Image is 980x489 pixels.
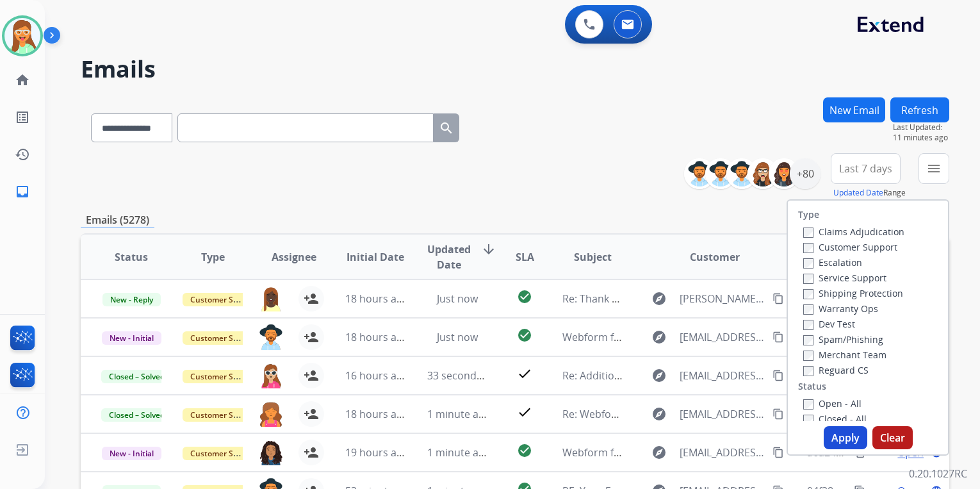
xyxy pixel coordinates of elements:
button: Apply [824,426,867,449]
mat-icon: explore [651,368,667,383]
label: Closed - All [803,413,867,425]
mat-icon: history [15,147,30,162]
mat-icon: search [439,120,454,136]
input: Dev Test [803,320,813,330]
span: New - Initial [102,447,161,460]
mat-icon: person_add [304,291,319,306]
span: Webform from [EMAIL_ADDRESS][DOMAIN_NAME] on [DATE] [562,445,853,460]
mat-icon: inbox [15,184,30,199]
img: agent-avatar [259,363,283,388]
input: Merchant Team [803,351,813,361]
span: Customer [690,249,740,265]
span: [PERSON_NAME][EMAIL_ADDRESS][PERSON_NAME][DOMAIN_NAME] [680,291,765,306]
span: Re: Additional Information [562,369,689,383]
input: Service Support [803,274,813,284]
input: Spam/Phishing [803,335,813,345]
mat-icon: content_copy [772,447,784,458]
span: [EMAIL_ADDRESS][DOMAIN_NAME] [680,368,765,383]
span: Status [115,249,148,265]
mat-icon: content_copy [772,293,784,304]
input: Reguard CS [803,366,813,376]
span: Webform from [EMAIL_ADDRESS][DOMAIN_NAME] on [DATE] [562,330,853,344]
span: Customer Support [183,293,266,306]
span: Re: Thank you for protecting your Rooms To Go product [562,292,834,306]
img: agent-avatar [259,440,283,465]
img: agent-avatar [259,286,283,311]
span: Range [833,187,906,198]
span: Last 7 days [839,166,892,171]
input: Warranty Ops [803,304,813,315]
h2: Emails [81,56,949,82]
div: +80 [790,158,821,189]
input: Closed - All [803,415,813,425]
label: Status [798,380,826,393]
span: New - Reply [102,293,161,306]
mat-icon: explore [651,329,667,345]
span: Customer Support [183,447,266,460]
span: Just now [437,330,478,344]
span: [EMAIL_ADDRESS][DOMAIN_NAME] [680,406,765,422]
mat-icon: content_copy [772,408,784,420]
input: Customer Support [803,243,813,253]
span: Customer Support [183,408,266,422]
span: Just now [437,292,478,306]
span: Customer Support [183,331,266,345]
mat-icon: menu [926,161,942,176]
input: Open - All [803,399,813,410]
span: 11 minutes ago [893,133,949,143]
input: Shipping Protection [803,289,813,299]
mat-icon: person_add [304,329,319,345]
span: 18 hours ago [345,292,409,306]
mat-icon: person_add [304,406,319,422]
button: Clear [872,426,913,449]
span: Initial Date [347,249,404,265]
button: New Email [823,97,885,122]
input: Escalation [803,258,813,269]
span: Subject [574,249,612,265]
span: Assignee [272,249,316,265]
label: Customer Support [803,241,897,253]
label: Spam/Phishing [803,333,883,345]
label: Dev Test [803,318,855,330]
mat-icon: explore [651,445,667,460]
mat-icon: person_add [304,368,319,383]
mat-icon: arrow_downward [481,242,496,257]
label: Shipping Protection [803,287,903,299]
span: 16 hours ago [345,369,409,383]
label: Reguard CS [803,364,869,376]
span: 18 hours ago [345,330,409,344]
img: avatar [4,18,40,54]
span: Re: Webform from [EMAIL_ADDRESS][DOMAIN_NAME] on [DATE] [562,407,870,421]
span: 1 minute ago [427,445,491,460]
label: Merchant Team [803,349,886,361]
mat-icon: home [15,72,30,88]
label: Claims Adjudication [803,226,904,238]
img: agent-avatar [259,324,283,350]
mat-icon: check_circle [517,443,532,458]
button: Refresh [890,97,949,122]
mat-icon: check_circle [517,327,532,343]
mat-icon: check_circle [517,289,532,304]
label: Warranty Ops [803,303,878,315]
span: Last Updated: [893,122,949,133]
img: agent-avatar [259,401,283,427]
input: Claims Adjudication [803,228,813,238]
span: Updated Date [427,242,471,272]
span: 33 seconds ago [427,369,502,383]
label: Open - All [803,397,862,410]
span: Type [201,249,225,265]
span: [EMAIL_ADDRESS][DOMAIN_NAME] [680,445,765,460]
mat-icon: explore [651,291,667,306]
mat-icon: content_copy [772,370,784,381]
p: 0.20.1027RC [909,466,967,481]
span: Closed – Solved [101,370,172,383]
mat-icon: content_copy [772,331,784,343]
span: 19 hours ago [345,445,409,460]
mat-icon: check [517,404,532,420]
span: Customer Support [183,370,266,383]
label: Type [798,208,819,221]
button: Last 7 days [831,153,901,184]
button: Updated Date [833,188,883,198]
span: SLA [516,249,534,265]
span: New - Initial [102,331,161,345]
